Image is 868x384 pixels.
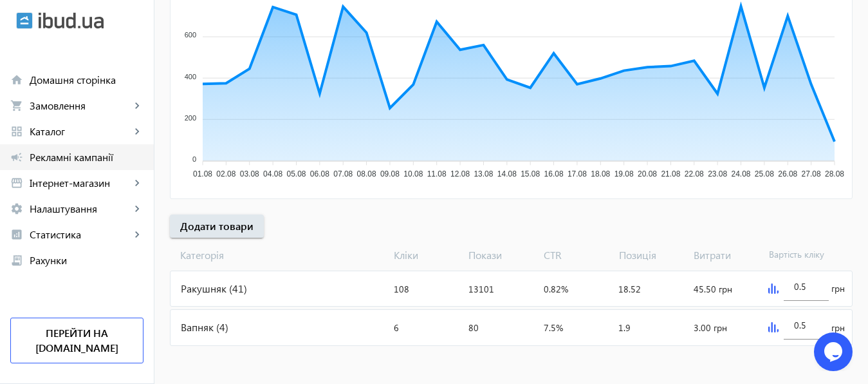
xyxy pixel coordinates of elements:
[497,169,517,178] tspan: 14.08
[768,322,779,332] img: graph.svg
[568,169,587,178] tspan: 17.08
[171,310,389,345] div: Вапняк (4)
[310,169,329,178] tspan: 06.08
[216,169,235,178] tspan: 02.08
[10,318,143,363] a: Перейти на [DOMAIN_NAME]
[10,151,23,164] mat-icon: campaign
[468,322,479,334] span: 80
[131,177,143,189] mat-icon: keyboard_arrow_right
[394,322,399,334] span: 6
[831,322,845,334] span: грн
[825,169,844,178] tspan: 28.08
[661,169,680,178] tspan: 21.08
[357,169,376,178] tspan: 08.08
[185,114,196,122] tspan: 200
[802,169,821,178] tspan: 27.08
[180,219,254,233] span: Додати товари
[521,169,540,178] tspan: 15.08
[30,125,131,138] span: Каталог
[755,169,774,178] tspan: 25.08
[16,12,33,29] img: ibud.svg
[778,169,797,178] tspan: 26.08
[544,169,564,178] tspan: 16.08
[539,248,614,262] span: CTR
[30,99,131,112] span: Замовлення
[389,248,464,262] span: Кліки
[30,151,143,164] span: Рекламні кампанії
[170,215,264,238] button: Додати товари
[463,248,539,262] span: Покази
[333,169,353,178] tspan: 07.08
[614,248,689,262] span: Позиція
[403,169,423,178] tspan: 10.08
[131,228,143,241] mat-icon: keyboard_arrow_right
[394,283,409,295] span: 108
[30,202,131,215] span: Налаштування
[286,169,306,178] tspan: 05.08
[614,169,634,178] tspan: 19.08
[39,12,104,29] img: ibud_text.svg
[380,169,400,178] tspan: 09.08
[708,169,727,178] tspan: 23.08
[685,169,704,178] tspan: 22.08
[263,169,282,178] tspan: 04.08
[10,177,23,189] mat-icon: storefront
[10,202,23,215] mat-icon: settings
[10,99,23,112] mat-icon: shopping_cart
[427,169,447,178] tspan: 11.08
[193,169,212,178] tspan: 01.08
[10,73,23,86] mat-icon: home
[192,155,196,163] tspan: 0
[768,283,779,294] img: graph.svg
[831,282,845,295] span: грн
[10,254,23,267] mat-icon: receipt_long
[131,125,143,138] mat-icon: keyboard_arrow_right
[131,99,143,112] mat-icon: keyboard_arrow_right
[171,271,389,306] div: Ракушняк (41)
[30,73,143,86] span: Домашня сторінка
[694,283,732,295] span: 45.50 грн
[131,202,143,215] mat-icon: keyboard_arrow_right
[694,322,727,334] span: 3.00 грн
[170,248,389,262] span: Категорія
[764,248,839,262] span: Вартість кліку
[688,248,764,262] span: Витрати
[10,228,23,241] mat-icon: analytics
[732,169,751,178] tspan: 24.08
[185,73,196,81] tspan: 400
[814,332,855,371] iframe: chat widget
[638,169,657,178] tspan: 20.08
[544,322,563,334] span: 7.5%
[474,169,493,178] tspan: 13.08
[30,254,143,267] span: Рахунки
[544,283,568,295] span: 0.82%
[185,31,196,39] tspan: 600
[30,228,131,241] span: Статистика
[618,283,641,295] span: 18.52
[10,125,23,138] mat-icon: grid_view
[30,177,131,189] span: Інтернет-магазин
[450,169,470,178] tspan: 12.08
[240,169,259,178] tspan: 03.08
[468,283,494,295] span: 13101
[618,322,631,334] span: 1.9
[591,169,610,178] tspan: 18.08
